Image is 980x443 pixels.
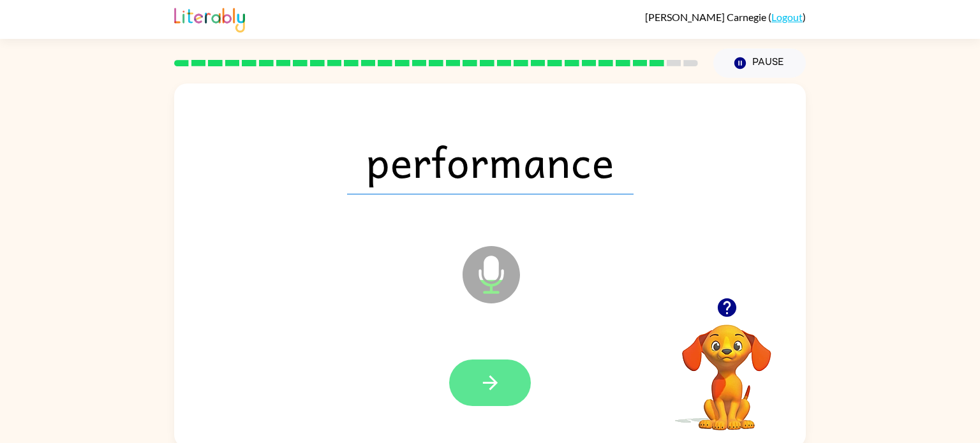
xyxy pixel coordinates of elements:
[663,305,791,432] video: Your browser must support playing .mp4 files to use Literably. Please try using another browser.
[174,4,245,33] img: Literably
[347,128,634,194] span: performance
[771,11,803,23] a: Logout
[645,11,768,23] span: [PERSON_NAME] Carnegie
[713,48,806,78] button: Pause
[645,11,806,23] div: ( )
